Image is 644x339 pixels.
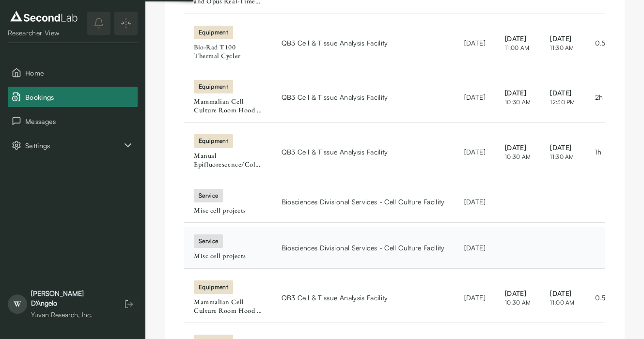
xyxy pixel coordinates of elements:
span: [DATE] [505,142,531,153]
span: QB3 Cell & Tissue Analysis Facility [282,92,388,102]
div: Settings sub items [8,135,138,155]
span: Bookings [25,92,134,102]
a: equipmentMammalian Cell Culture Room Hood 3 Hourly [194,281,262,315]
span: W [8,294,27,314]
div: 0.5 h [595,293,614,303]
div: equipment [194,280,233,294]
div: [DATE] [464,92,486,102]
span: 11:00 AM [550,298,575,307]
button: notifications [87,12,110,35]
div: [DATE] [464,197,486,207]
div: [DATE] [464,38,486,48]
div: Mammalian Cell Culture Room Hood 3 Hourly [194,97,262,114]
div: 2 h [595,92,614,102]
div: Yuvan Research, Inc. [31,310,110,320]
span: 10:30 AM [505,298,531,307]
span: 11:30 AM [550,44,575,52]
div: Bio-Rad T100 Thermal Cycler [194,43,262,60]
div: equipment [194,134,233,148]
button: Log out [120,295,138,313]
span: [DATE] [505,288,531,298]
div: [DATE] [464,147,486,157]
span: Messages [25,116,134,126]
span: Settings [25,140,122,151]
span: 11:30 AM [550,153,575,161]
button: Settings [8,135,138,155]
a: equipmentMammalian Cell Culture Room Hood 3 Hourly [194,81,262,114]
span: QB3 Cell & Tissue Analysis Facility [282,38,388,48]
div: equipment [194,80,233,93]
a: serviceMisc cell projects [194,190,262,215]
button: Home [8,62,138,83]
div: [DATE] [464,293,486,303]
span: [DATE] [550,88,575,98]
span: Biosciences Divisional Services - Cell Culture Facility [282,243,445,253]
img: logo [8,9,80,24]
div: Researcher View [8,28,80,38]
span: Biosciences Divisional Services - Cell Culture Facility [282,197,445,207]
div: Misc cell projects [194,252,262,261]
a: equipmentManual Epifluorescence/Color Microscopy - Zeiss AxioObserver A1 [194,135,262,169]
span: QB3 Cell & Tissue Analysis Facility [282,147,388,157]
div: service [194,189,223,202]
div: service [194,234,223,248]
a: equipmentBio-Rad T100 Thermal Cycler [194,27,262,60]
a: serviceMisc cell projects [194,235,262,261]
div: Misc cell projects [194,206,262,215]
span: [DATE] [550,33,575,44]
div: 0.5 h [595,38,614,48]
button: Messages [8,111,138,131]
span: 11:00 AM [505,44,531,52]
span: [DATE] [550,288,575,298]
div: [DATE] [464,243,486,253]
span: [DATE] [550,142,575,153]
span: Home [25,68,134,78]
div: 1 h [595,147,614,157]
span: [DATE] [505,88,531,98]
span: 10:30 AM [505,153,531,161]
span: QB3 Cell & Tissue Analysis Facility [282,293,388,303]
div: [PERSON_NAME] D'Angelo [31,289,110,308]
span: 10:30 AM [505,98,531,107]
span: [DATE] [505,33,531,44]
div: equipment [194,26,233,39]
button: Expand/Collapse sidebar [114,12,138,35]
button: Bookings [8,87,138,107]
div: Mammalian Cell Culture Room Hood 3 Hourly [194,298,262,315]
span: 12:30 PM [550,98,575,107]
div: Manual Epifluorescence/Color Microscopy - Zeiss AxioObserver A1 [194,152,262,169]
